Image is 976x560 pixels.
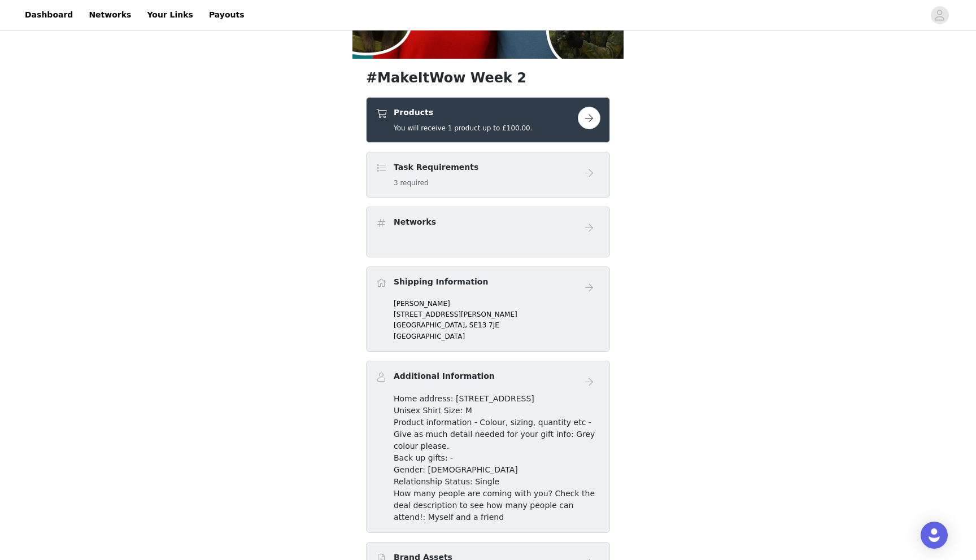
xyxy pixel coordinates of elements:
[394,309,600,320] p: [STREET_ADDRESS][PERSON_NAME]
[394,331,600,342] p: [GEOGRAPHIC_DATA]
[469,321,499,329] span: SE13 7JE
[921,522,948,549] div: Open Intercom Messenger
[394,477,499,486] span: Relationship Status: Single
[394,321,467,329] span: [GEOGRAPHIC_DATA],
[366,152,610,198] div: Task Requirements
[394,406,472,415] span: Unisex Shirt Size: M
[366,68,610,88] h1: #MakeItWow Week 2
[394,489,595,522] span: How many people are coming with you? Check the deal description to see how many people can attend...
[366,266,610,352] div: Shipping Information
[366,97,610,143] div: Products
[394,216,436,228] h4: Networks
[394,418,595,450] span: Product information - Colour, sizing, quantity etc - Give as much detail needed for your gift inf...
[394,370,495,382] h4: Additional Information
[394,299,600,309] p: [PERSON_NAME]
[366,361,610,533] div: Additional Information
[394,161,478,173] h4: Task Requirements
[140,2,200,28] a: Your Links
[934,6,945,24] div: avatar
[202,2,251,28] a: Payouts
[394,394,534,403] span: Home address: [STREET_ADDRESS]
[366,207,610,257] div: Networks
[394,178,478,188] h5: 3 required
[394,276,488,288] h4: Shipping Information
[394,107,533,119] h4: Products
[394,453,453,462] span: Back up gifts: -
[18,2,80,28] a: Dashboard
[394,465,518,474] span: Gender: [DEMOGRAPHIC_DATA]
[82,2,138,28] a: Networks
[394,123,533,133] h5: You will receive 1 product up to £100.00.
